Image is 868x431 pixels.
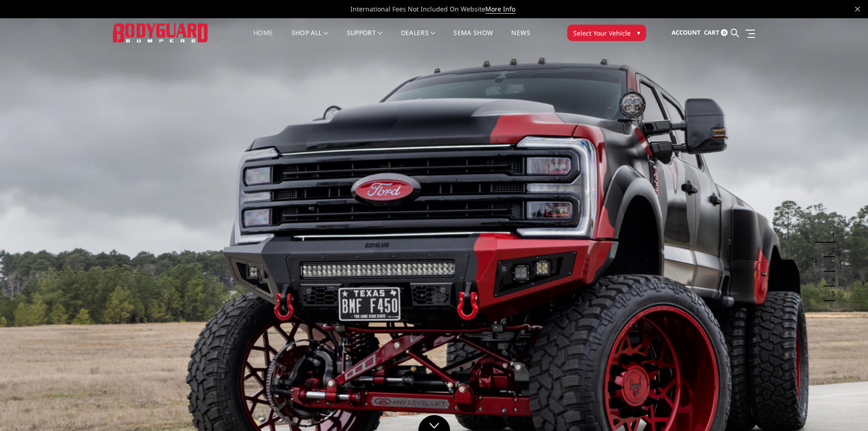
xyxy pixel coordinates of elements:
iframe: Chat Widget [822,387,868,431]
span: Select Your Vehicle [573,28,631,38]
button: 2 of 5 [826,243,835,257]
a: Cart 0 [704,21,728,45]
button: 5 of 5 [826,286,835,301]
button: 3 of 5 [826,257,835,272]
span: 0 [721,29,728,36]
span: ▾ [637,28,640,37]
button: 4 of 5 [826,272,835,286]
a: More Info [485,5,515,14]
a: Dealers [401,30,436,47]
span: Account [672,28,701,36]
span: Cart [704,28,719,36]
a: shop all [292,30,329,47]
button: Select Your Vehicle [567,25,646,41]
a: Click to Down [418,415,450,431]
a: Home [253,30,273,47]
a: Support [347,30,383,47]
a: News [511,30,530,47]
button: 1 of 5 [826,228,835,243]
a: Account [672,21,701,45]
a: SEMA Show [453,30,493,47]
img: BODYGUARD BUMPERS [113,23,209,42]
